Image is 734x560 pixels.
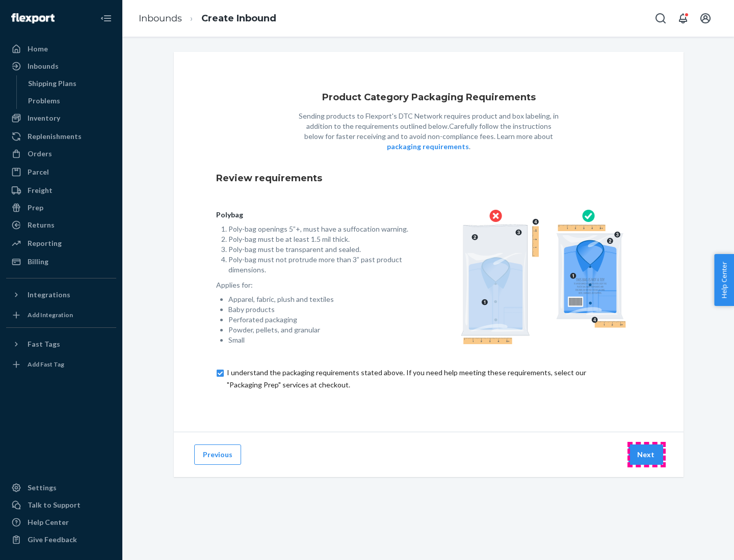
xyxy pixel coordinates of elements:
div: Talk to Support [28,500,81,510]
button: Close Navigation [96,8,116,29]
button: Open account menu [695,8,716,29]
li: Powder, pellets, and granular [228,325,412,335]
div: Settings [28,483,57,493]
div: Home [28,44,48,54]
div: Shipping Plans [28,78,76,89]
li: Poly-bag must be at least 1.5 mil thick. [228,234,412,244]
p: Applies for: [216,280,412,290]
button: Open notifications [673,8,693,29]
img: polybag.ac92ac876edd07edd96c1eaacd328395.png [461,210,626,344]
a: Prep [6,200,116,216]
p: Polybag [216,210,412,220]
a: Settings [6,480,116,496]
div: Returns [28,220,55,230]
a: Billing [6,254,116,270]
a: Create Inbound [201,13,276,24]
div: Replenishments [28,131,82,142]
li: Poly-bag must be transparent and sealed. [228,244,412,255]
a: Add Integration [6,307,116,323]
a: Returns [6,217,116,233]
div: Freight [28,185,53,195]
button: packaging requirements [387,142,469,152]
a: Replenishments [6,128,116,145]
div: Review requirements [216,164,641,193]
img: Flexport logo [11,13,55,23]
a: Home [6,41,116,57]
div: Problems [28,96,60,106]
button: Fast Tags [6,336,116,352]
div: Give Feedback [28,535,77,545]
div: Add Fast Tag [28,360,64,369]
div: Add Integration [28,311,73,319]
div: Reporting [28,238,62,248]
a: Help Center [6,514,116,530]
ol: breadcrumbs [130,4,284,34]
div: Inventory [28,113,60,123]
div: Orders [28,149,52,159]
div: Billing [28,257,48,267]
a: Inbounds [139,13,182,24]
div: Parcel [28,167,49,177]
div: Integrations [28,290,70,300]
a: Orders [6,146,116,162]
li: Small [228,335,412,345]
li: Baby products [228,304,412,315]
h1: Product Category Packaging Requirements [322,93,536,103]
a: Freight [6,182,116,199]
a: Inbounds [6,58,116,74]
li: Apparel, fabric, plush and textiles [228,294,412,304]
a: Shipping Plans [23,75,117,92]
button: Help Center [714,254,734,306]
li: Poly-bag must not protrude more than 3” past product dimensions. [228,255,412,275]
a: Reporting [6,235,116,251]
div: Help Center [28,517,69,527]
button: Integrations [6,287,116,303]
div: Fast Tags [28,339,60,349]
li: Poly-bag openings 5”+, must have a suffocation warning. [228,224,412,234]
a: Parcel [6,164,116,180]
button: Give Feedback [6,531,116,548]
button: Next [628,444,663,465]
button: Previous [194,444,241,465]
div: Inbounds [28,61,59,71]
a: Problems [23,93,117,109]
button: Open Search Box [650,8,671,29]
a: Add Fast Tag [6,356,116,373]
a: Talk to Support [6,497,116,513]
li: Perforated packaging [228,315,412,325]
div: Prep [28,203,43,213]
p: Sending products to Flexport's DTC Network requires product and box labeling, in addition to the ... [296,111,561,152]
a: Inventory [6,110,116,126]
